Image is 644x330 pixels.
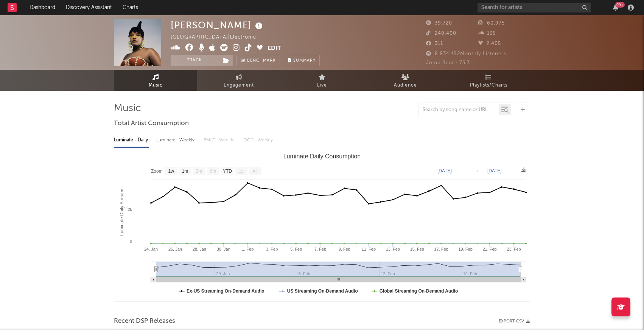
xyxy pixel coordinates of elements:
text: 1y [239,169,244,174]
text: 28. Jan [193,247,206,251]
span: Recent DSP Releases [114,317,175,326]
text: 24. Jan [144,247,158,251]
span: Total Artist Consumption [114,119,189,128]
span: 2.405 [478,41,501,46]
text: 23. Feb [507,247,521,251]
text: 1. Feb [242,247,254,251]
input: Search by song name or URL [419,107,499,113]
text: [DATE] [487,168,502,174]
text: All [252,169,257,174]
button: Export CSV [499,319,530,324]
text: 26. Jan [168,247,182,251]
button: Track [171,55,218,66]
text: 6m [210,169,216,174]
button: 99+ [613,5,618,11]
span: 60.975 [478,21,505,26]
text: 15. Feb [410,247,424,251]
text: 19. Feb [459,247,473,251]
text: → [474,168,479,174]
span: Music [149,81,163,90]
text: [DATE] [437,168,452,174]
text: Luminate Daily Consumption [283,153,361,160]
span: Playlists/Charts [470,81,507,90]
span: Live [317,81,327,90]
span: Summary [293,59,316,63]
a: Music [114,70,197,91]
text: YTD [223,169,232,174]
text: Luminate Daily Streams [119,187,124,235]
text: Ex-US Streaming On-Demand Audio [187,288,264,294]
input: Search for artists [478,3,591,12]
text: 3. Feb [266,247,278,251]
div: Luminate - Daily [114,134,149,147]
text: 13. Feb [386,247,400,251]
a: Benchmark [236,55,280,66]
text: 1w [168,169,174,174]
text: 5. Feb [290,247,302,251]
div: Luminate - Weekly [156,134,196,147]
a: Audience [364,70,447,91]
text: 9. Feb [339,247,350,251]
div: [PERSON_NAME] [171,19,264,31]
text: 2k [128,207,132,212]
div: [GEOGRAPHIC_DATA] | Electronic [171,33,265,42]
text: US Streaming On-Demand Audio [287,288,358,294]
text: 11. Feb [362,247,376,251]
a: Playlists/Charts [447,70,530,91]
text: 21. Feb [482,247,496,251]
text: Zoom [151,169,163,174]
text: 3m [196,169,202,174]
button: Summary [284,55,320,66]
span: 135 [478,31,496,36]
span: Benchmark [247,56,276,65]
text: 30. Jan [217,247,230,251]
span: 8.834.192 Monthly Listeners [426,51,506,56]
div: 99 + [615,2,625,8]
text: 7. Feb [314,247,326,251]
span: Jump Score: 73.3 [426,60,470,65]
span: 249.400 [426,31,456,36]
span: Audience [394,81,417,90]
a: Engagement [197,70,280,91]
button: Edit [268,44,281,53]
span: Engagement [224,81,254,90]
span: 311 [426,41,443,46]
span: 39.720 [426,21,452,26]
text: 0 [130,239,132,243]
svg: Luminate Daily Consumption [114,150,530,301]
text: Global Streaming On-Demand Audio [380,288,458,294]
a: Live [280,70,364,91]
text: 17. Feb [434,247,448,251]
text: 1m [182,169,188,174]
